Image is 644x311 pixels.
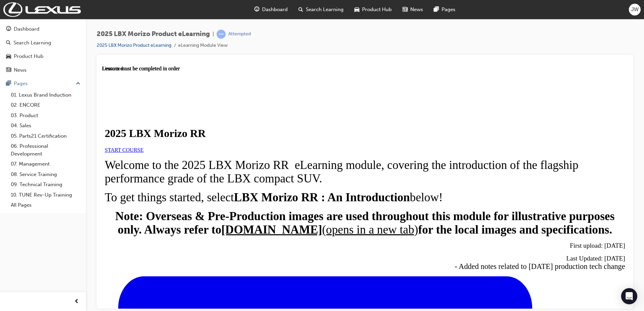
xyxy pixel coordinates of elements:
[464,189,523,196] span: Last Updated: [DATE]
[8,120,83,131] a: 04. Sales
[14,25,39,33] div: Dashboard
[468,176,523,183] span: First upload: [DATE]
[629,4,641,15] button: JW
[306,6,344,13] span: Search Learning
[621,288,637,304] div: Open Intercom Messenger
[8,100,83,110] a: 02. ENCORE
[6,67,11,73] span: news-icon
[262,6,288,13] span: Dashboard
[353,197,523,205] span: - Added notes related to [DATE] production tech change
[402,5,408,14] span: news-icon
[8,169,83,180] a: 08. Service Training
[14,66,27,74] div: News
[97,30,210,38] span: 2025 LBX Morizo Product eLearning
[631,6,639,13] span: JW
[132,125,308,138] strong: LBX Morizo RR : An Introduction
[3,81,41,87] a: START COURSE
[13,144,512,171] strong: Note: Overseas & Pre-Production images are used throughout this module for illustrative purposes ...
[119,158,316,171] a: [DOMAIN_NAME](opens in a new tab)
[8,110,83,121] a: 03. Product
[178,42,228,49] li: eLearning Module View
[8,179,83,190] a: 09. Technical Training
[316,158,510,171] strong: for the local images and specifications.
[3,37,83,49] a: Search Learning
[3,50,83,63] a: Product Hub
[8,200,83,210] a: All Pages
[6,40,11,46] span: search-icon
[434,5,439,14] span: pages-icon
[8,159,83,169] a: 07. Management
[76,79,80,88] span: up-icon
[14,80,28,88] div: Pages
[354,5,359,14] span: car-icon
[13,39,51,47] div: Search Learning
[3,125,341,138] span: To get things started, select below!
[3,77,83,90] button: Pages
[8,131,83,141] a: 05. Parts21 Certification
[3,62,523,74] h1: 2025 LBX Morizo RR
[3,64,83,76] a: News
[217,30,226,39] span: learningRecordVerb_ATTEMPT-icon
[220,158,316,171] span: (opens in a new tab)
[293,3,349,16] a: search-iconSearch Learning
[3,23,83,35] a: Dashboard
[8,141,83,159] a: 06. Professional Development
[428,3,461,16] a: pages-iconPages
[442,6,455,13] span: Pages
[254,5,259,14] span: guage-icon
[6,54,11,60] span: car-icon
[3,2,81,17] img: Trak
[410,6,423,13] span: News
[14,53,43,60] div: Product Hub
[3,22,83,77] button: DashboardSearch LearningProduct HubNews
[6,81,11,87] span: pages-icon
[8,90,83,100] a: 01. Lexus Brand Induction
[362,6,392,13] span: Product Hub
[3,93,476,119] span: Welcome to the 2025 LBX Morizo RR eLearning module, covering the introduction of the flagship per...
[213,30,214,38] span: |
[119,158,220,171] strong: [DOMAIN_NAME]
[298,5,303,14] span: search-icon
[74,298,79,306] span: prev-icon
[228,31,251,37] div: Attempted
[6,26,11,32] span: guage-icon
[397,3,428,16] a: news-iconNews
[8,190,83,200] a: 10. TUNE Rev-Up Training
[249,3,293,16] a: guage-iconDashboard
[97,42,171,48] a: 2025 LBX Morizo Product eLearning
[349,3,397,16] a: car-iconProduct Hub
